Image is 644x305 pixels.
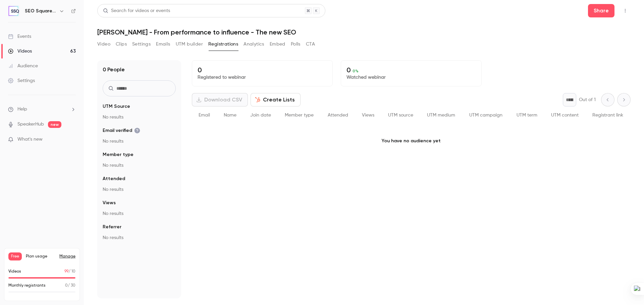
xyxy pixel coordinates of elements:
button: Clips [116,39,127,50]
button: Create Lists [251,93,301,106]
h1: 0 People [103,66,125,74]
span: Free [8,252,22,260]
a: Manage [59,254,75,259]
button: CTA [306,39,315,50]
span: Views [362,113,374,118]
div: Events [8,33,31,40]
button: Settings [132,39,151,50]
button: Emails [156,39,170,50]
span: What's new [17,136,43,143]
p: 0 [346,66,476,74]
button: Polls [291,39,301,50]
p: No results [103,210,176,217]
div: Videos [8,48,32,55]
section: facet-groups [103,103,176,241]
h6: SEO Square - US Edition [25,8,56,14]
button: UTM builder [176,39,203,50]
span: Email [199,113,210,118]
p: No results [103,114,176,121]
span: 0 % [353,69,359,73]
span: UTM Source [103,103,130,110]
p: You have no audience yet [192,124,631,158]
span: Email verified [103,127,140,134]
span: Registrant link [592,113,623,118]
button: Share [588,4,614,17]
span: Views [103,200,116,206]
span: UTM campaign [469,113,502,118]
span: Referrer [103,224,121,230]
p: / 10 [64,269,75,275]
span: 99 [64,270,68,274]
span: 0 [65,284,68,288]
div: Settings [8,77,35,84]
iframe: Noticeable Trigger [68,137,76,143]
p: 0 [198,66,327,74]
p: Registered to webinar [198,74,327,81]
span: UTM content [551,113,579,118]
p: No results [103,186,176,193]
span: new [48,121,61,128]
button: Embed [270,39,285,50]
div: People list [192,106,631,124]
span: UTM medium [427,113,455,118]
span: Attended [328,113,348,118]
div: Audience [8,63,38,69]
p: Videos [8,269,21,275]
div: Search for videos or events [103,7,170,14]
button: Registrations [208,39,238,50]
p: Out of 1 [579,96,596,103]
span: Help [17,106,27,113]
p: / 30 [65,283,75,289]
h1: [PERSON_NAME] - From performance to influence - The new SEO [97,28,631,36]
span: Plan usage [26,254,55,259]
button: Analytics [244,39,264,50]
button: Top Bar Actions [620,5,631,16]
span: UTM term [517,113,537,118]
span: Join date [250,113,271,118]
p: Monthly registrants [8,283,46,289]
button: Video [97,39,110,50]
span: Name [224,113,236,118]
span: Member type [103,151,133,158]
span: Member type [285,113,314,118]
p: Watched webinar [346,74,476,81]
span: Attended [103,175,125,182]
p: No results [103,234,176,241]
p: No results [103,162,176,169]
a: SpeakerHub [17,121,44,128]
li: help-dropdown-opener [8,106,76,113]
span: UTM source [388,113,413,118]
p: No results [103,138,176,145]
img: SEO Square - US Edition [8,6,19,16]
